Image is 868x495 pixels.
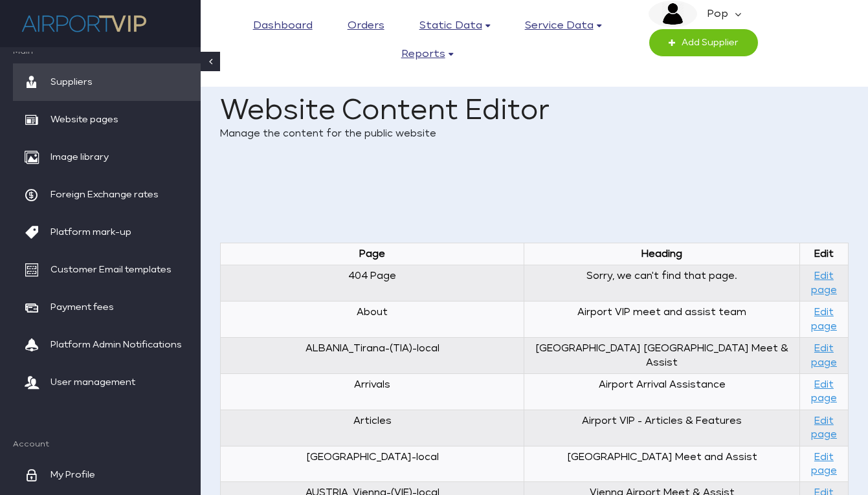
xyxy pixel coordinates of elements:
h1: Website Content Editor [220,97,849,126]
a: Foreign Exchange rates [13,176,201,214]
td: 404 Page [221,265,524,302]
span: Account [13,440,201,450]
a: Platform Admin Notifications [13,326,201,364]
a: Add Supplier [649,28,759,57]
a: Orders [348,16,384,36]
a: Edit page [811,307,837,331]
span: Add Supplier [675,29,739,56]
span: Platform Admin Notifications [50,326,182,364]
span: My Profile [50,456,95,494]
span: User management [50,364,135,401]
td: [GEOGRAPHIC_DATA]-local [221,446,524,482]
td: Airport VIP meet and assist team [524,302,800,338]
td: Articles [221,410,524,446]
img: image description [649,1,697,27]
p: Manage the content for the public website [220,126,849,142]
span: Image library [50,138,109,176]
a: Reports [401,45,453,64]
span: Customer Email templates [50,251,172,289]
span: Main [13,47,201,57]
a: Customer Email templates [13,251,201,289]
span: Foreign Exchange rates [50,176,159,214]
em: Pop [697,1,735,28]
a: Dashboard [253,16,313,36]
span: Payment fees [50,289,114,326]
a: Suppliers [13,63,201,101]
td: Airport VIP - Articles & Features [524,410,800,446]
a: Platform mark-up [13,214,201,251]
td: Airport Arrival Assistance [524,373,800,410]
a: Service data [525,16,601,36]
td: Arrivals [221,373,524,410]
a: Website pages [13,101,201,138]
a: Payment fees [13,289,201,326]
a: Edit page [811,271,837,294]
span: Website pages [50,101,118,138]
a: Edit page [811,380,837,403]
th: Heading [524,243,800,265]
span: Suppliers [50,63,93,101]
td: [GEOGRAPHIC_DATA] [GEOGRAPHIC_DATA] Meet & Assist [524,338,800,374]
a: User management [13,364,201,401]
td: Sorry, we can't find that page. [524,265,800,302]
td: ALBANIA_Tirana-(TIA)-local [221,338,524,374]
th: Page [221,243,524,265]
span: Platform mark-up [50,214,131,251]
a: Edit page [811,452,837,476]
a: My Profile [13,456,201,494]
a: image description Pop [649,1,741,28]
th: Edit [799,243,848,265]
td: About [221,302,524,338]
a: Edit page [811,344,837,367]
a: Static data [419,16,490,36]
img: company logo here [19,10,149,38]
a: Image library [13,138,201,176]
td: [GEOGRAPHIC_DATA] Meet and Assist [524,446,800,482]
a: Edit page [811,416,837,439]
